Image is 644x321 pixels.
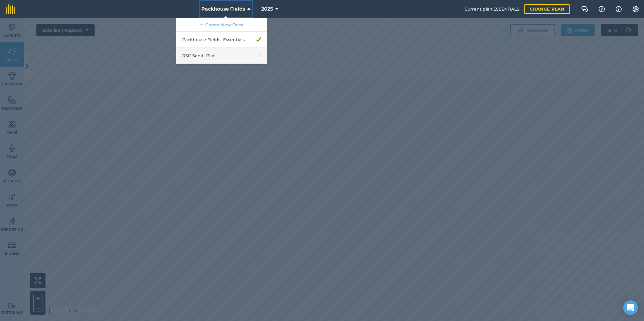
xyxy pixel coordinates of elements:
[598,6,605,12] img: A question mark icon
[616,5,622,13] img: svg+xml;base64,PHN2ZyB4bWxucz0iaHR0cDovL3d3dy53My5vcmcvMjAwMC9zdmciIHdpZHRoPSIxNyIgaGVpZ2h0PSIxNy...
[176,32,267,48] a: Packhouse Fields- Essentials
[465,6,519,12] span: Current plan : ESSENTIALS
[176,18,267,32] a: Create New Farm
[176,48,267,64] a: RSC Seed- Plus
[632,6,639,12] img: A cog icon
[201,5,245,13] span: Packhouse Fields
[581,6,589,12] img: Two speech bubbles overlapping with the left bubble in the forefront
[524,4,570,14] a: Change plan
[623,300,638,315] div: Open Intercom Messenger
[6,4,15,14] img: fieldmargin Logo
[261,5,273,13] span: 2025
